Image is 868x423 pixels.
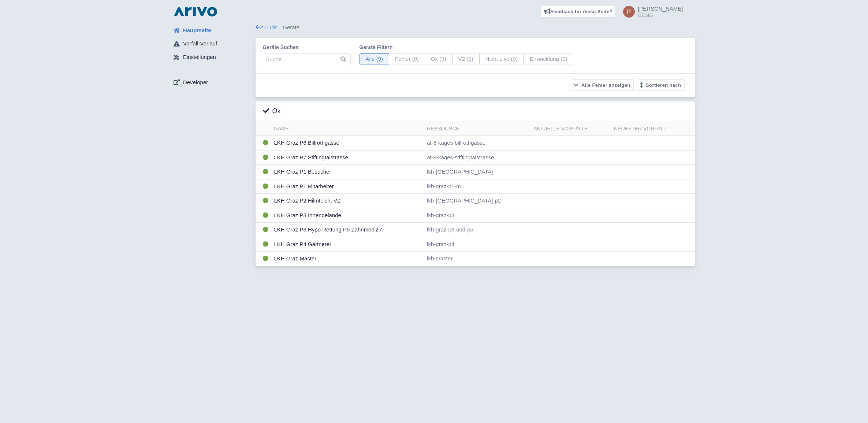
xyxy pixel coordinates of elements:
span: Hauptseite [183,26,211,35]
a: Vorfall-Verlauf [168,37,256,51]
span: Vorfall-Verlauf [183,40,217,48]
img: logo [172,6,219,18]
td: LKH Graz Master [271,252,424,266]
button: Alle Fehler anzeigen [570,79,634,91]
td: lkh-[GEOGRAPHIC_DATA]-p2 [424,194,530,208]
span: [PERSON_NAME] [638,5,683,12]
small: GESIG [638,13,683,18]
td: lkh-graz-p4 [424,237,530,252]
td: LKH Graz P3 Hypo Rettung P5 Zahnmedizin [271,223,424,237]
td: at-8-kages-stiftingtalstrasse [424,150,530,165]
td: lkh-graz-p1-m [424,179,530,194]
th: Aktuelle Vorfälle [530,122,611,136]
td: LKH Graz P1 Besucher [271,165,424,179]
td: LKH Graz P4 Gärtnerei [271,237,424,252]
td: lkh-[GEOGRAPHIC_DATA] [424,165,530,179]
a: Hauptseite [168,23,256,37]
a: Feedback für diese Seite? [540,6,616,18]
td: at-8-kages-billrothgasse [424,136,530,151]
td: LKH Graz P1 Mitarbeiter [271,179,424,194]
th: Ressource [424,122,530,136]
button: Sortieren nach [637,79,685,91]
span: Ok (9) [425,53,452,65]
label: Geräte filtern [360,44,574,51]
span: Entwicklung (0) [524,53,574,65]
td: LKH Graz P3 Innengelände [271,208,424,223]
h3: Ok [263,107,281,115]
div: Geräte [256,23,695,32]
span: Fehler (0) [389,53,425,65]
td: lkh-graz-p3 [424,208,530,223]
td: LKH Graz P7 Stiftingtalstrasse [271,150,424,165]
td: lkh-graz-p3-und-p5 [424,223,530,237]
td: LKH Graz P2 Hilmteich, VZ [271,194,424,208]
span: V2 (0) [452,53,480,65]
td: LKH Graz P6 Billrothgasse [271,136,424,151]
span: Nicht Live (0) [479,53,524,65]
a: Developer [168,75,256,89]
span: Einstellungen [183,53,216,62]
th: Neuester Vorfall [611,122,695,136]
span: Developer [183,78,208,87]
label: Geräte suchen [263,44,351,51]
span: Alle (9) [360,53,390,65]
a: Einstellungen [168,51,256,64]
td: lkh-master [424,252,530,266]
input: Suche… [263,53,351,65]
a: [PERSON_NAME] GESIG [619,6,683,18]
a: Zurück [256,24,277,30]
th: Name [271,122,424,136]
